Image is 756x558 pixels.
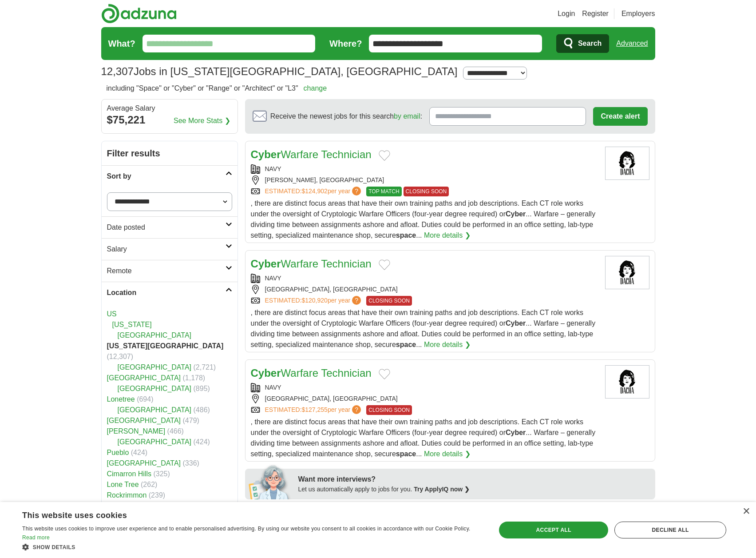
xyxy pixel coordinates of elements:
[270,111,422,122] span: Receive the newest jobs for this search :
[107,310,117,318] a: US
[107,353,134,360] span: (12,307)
[137,395,153,403] span: (694)
[743,508,749,515] div: Close
[107,105,232,112] div: Average Salary
[329,37,362,50] label: Where?
[298,485,650,494] div: Let us automatically apply to jobs for you.
[251,258,281,270] strong: Cyber
[301,406,327,413] span: $127,255
[506,319,526,327] strong: Cyber
[352,405,361,414] span: ?
[556,34,609,53] button: Search
[118,406,192,414] a: [GEOGRAPHIC_DATA]
[107,112,232,128] div: $75,221
[251,309,596,348] span: , there are distinct focus areas that have their own training paths and job descriptions. Each CT...
[107,374,181,382] a: [GEOGRAPHIC_DATA]
[141,481,157,488] span: (262)
[304,84,327,92] a: change
[614,522,726,538] div: Decline all
[499,522,608,538] div: Accept all
[379,150,390,161] button: Add to favorite jobs
[102,165,237,187] a: Sort by
[102,238,237,260] a: Salary
[107,427,166,435] a: [PERSON_NAME]
[265,187,363,196] a: ESTIMATED:$124,902per year?
[396,450,416,458] strong: space
[33,544,75,550] span: Show details
[107,83,327,94] h2: including "Space" or "Cyber" or "Range" or "Architect" or "L3"
[183,459,199,467] span: (336)
[265,384,281,391] a: NAVY
[22,534,50,541] a: Read more, opens a new window
[506,210,526,218] strong: Cyber
[394,112,420,120] a: by email
[101,65,458,77] h1: Jobs in [US_STATE][GEOGRAPHIC_DATA], [GEOGRAPHIC_DATA]
[605,147,649,180] img: Dacha Navy Yard logo
[558,8,575,19] a: Login
[194,363,216,371] span: (2,721)
[251,418,596,458] span: , there are distinct focus areas that have their own training paths and job descriptions. Each CT...
[251,394,598,403] div: [GEOGRAPHIC_DATA], [GEOGRAPHIC_DATA]
[582,8,609,19] a: Register
[107,449,129,456] a: Pueblo
[107,222,226,233] h2: Date posted
[404,187,449,196] span: CLOSING SOON
[593,107,647,126] button: Create alert
[101,4,177,24] img: Adzuna logo
[101,64,134,80] span: 12,307
[167,427,184,435] span: (466)
[22,507,459,521] div: This website uses cookies
[424,339,471,350] a: More details ❯
[194,438,210,446] span: (424)
[194,406,210,414] span: (486)
[107,244,226,255] h2: Salary
[102,282,237,303] a: Location
[621,8,655,19] a: Employers
[298,474,650,485] div: Want more interviews?
[605,365,649,399] img: Dacha Navy Yard logo
[102,216,237,238] a: Date posted
[107,266,226,276] h2: Remote
[578,35,602,52] span: Search
[22,526,471,532] span: This website uses cookies to improve user experience and to enable personalised advertising. By u...
[265,405,363,415] a: ESTIMATED:$127,255per year?
[616,35,648,52] a: Advanced
[183,417,199,424] span: (479)
[251,367,372,379] a: CyberWarfare Technician
[194,385,210,392] span: (895)
[251,367,281,379] strong: Cyber
[108,37,135,50] label: What?
[301,187,327,195] span: $124,902
[107,287,226,298] h2: Location
[506,429,526,436] strong: Cyber
[366,296,412,306] span: CLOSING SOON
[107,481,139,488] a: Lone Tree
[396,231,416,239] strong: space
[251,199,596,239] span: , there are distinct focus areas that have their own training paths and job descriptions. Each CT...
[249,464,292,499] img: apply-iq-scientist.png
[107,470,151,478] a: Cimarron Hills
[605,256,649,289] img: Dacha Navy Yard logo
[107,491,147,499] a: Rockrimmon
[352,296,361,305] span: ?
[118,331,192,339] a: [GEOGRAPHIC_DATA]
[251,148,281,160] strong: Cyber
[107,171,226,182] h2: Sort by
[107,342,224,350] strong: [US_STATE][GEOGRAPHIC_DATA]
[107,459,181,467] a: [GEOGRAPHIC_DATA]
[265,296,363,306] a: ESTIMATED:$120,920per year?
[107,395,135,403] a: Lonetree
[183,374,206,382] span: (1,178)
[131,449,147,456] span: (424)
[118,438,192,446] a: [GEOGRAPHIC_DATA]
[118,363,192,371] a: [GEOGRAPHIC_DATA]
[366,187,401,196] span: TOP MATCH
[414,486,470,493] a: Try ApplyIQ now ❯
[102,260,237,282] a: Remote
[251,258,372,270] a: CyberWarfare Technician
[251,175,598,185] div: [PERSON_NAME], [GEOGRAPHIC_DATA]
[149,491,165,499] span: (239)
[153,470,170,478] span: (325)
[379,259,390,270] button: Add to favorite jobs
[174,116,230,126] a: See More Stats ❯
